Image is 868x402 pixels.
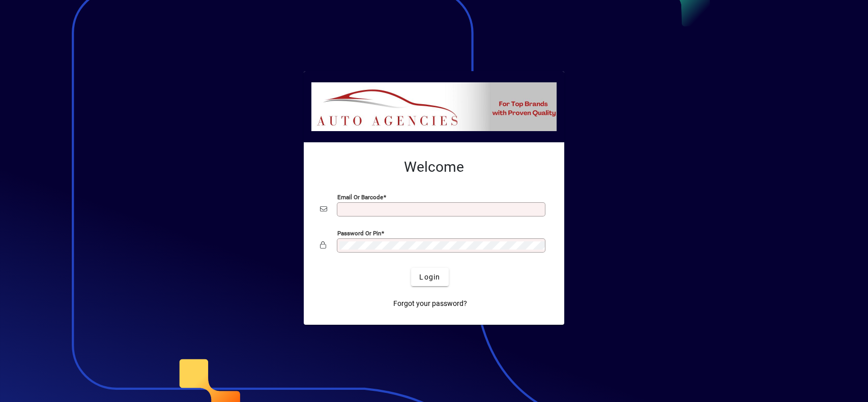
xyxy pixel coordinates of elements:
h2: Welcome [320,159,548,176]
mat-label: Password or Pin [337,230,381,237]
span: Forgot your password? [393,298,467,309]
a: Forgot your password? [389,294,471,313]
mat-label: Email or Barcode [337,194,383,201]
span: Login [419,272,440,283]
button: Login [411,268,448,286]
